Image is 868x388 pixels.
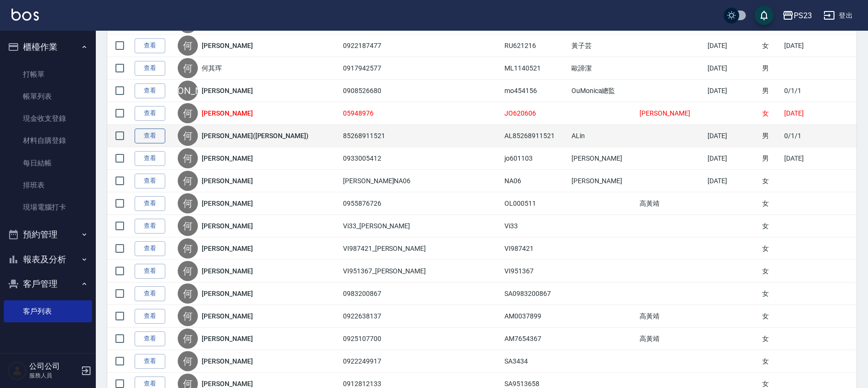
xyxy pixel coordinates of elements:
[341,350,502,373] td: 0922249917
[637,328,705,350] td: 高黃靖
[202,266,252,276] a: [PERSON_NAME]
[202,108,252,118] a: [PERSON_NAME]
[760,57,782,80] td: 男
[569,57,637,80] td: 歐諦潔
[135,286,165,301] a: 查看
[4,85,92,107] a: 帳單列表
[502,328,569,350] td: AM7654367
[4,63,92,85] a: 打帳單
[341,237,502,260] td: VI987421_[PERSON_NAME]
[135,61,165,76] a: 查看
[705,57,760,80] td: [DATE]
[502,237,569,260] td: VI987421
[11,9,39,21] img: Logo
[502,125,569,147] td: AL85268911521
[178,261,198,281] div: 何
[760,80,782,102] td: 男
[502,215,569,237] td: Vi33
[760,147,782,170] td: 男
[502,192,569,215] td: OL000511
[4,271,92,296] button: 客戶管理
[178,148,198,168] div: 何
[4,196,92,218] a: 現場電腦打卡
[135,83,165,98] a: 查看
[202,153,252,163] a: [PERSON_NAME]
[341,35,502,57] td: 0922187477
[202,334,252,343] a: [PERSON_NAME]
[29,371,78,380] p: 服務人員
[760,215,782,237] td: 女
[135,151,165,166] a: 查看
[760,328,782,350] td: 女
[760,350,782,373] td: 女
[135,264,165,279] a: 查看
[637,192,705,215] td: 高黃靖
[135,174,165,188] a: 查看
[178,193,198,213] div: 何
[4,35,92,59] button: 櫃檯作業
[178,351,198,371] div: 何
[341,282,502,305] td: 0983200867
[705,170,760,192] td: [DATE]
[341,192,502,215] td: 0955876726
[778,6,816,25] button: PS23
[4,300,92,322] a: 客戶列表
[341,125,502,147] td: 85268911521
[4,107,92,129] a: 現金收支登錄
[782,102,818,125] td: [DATE]
[4,152,92,174] a: 每日結帳
[178,216,198,236] div: 何
[178,126,198,146] div: 何
[135,219,165,234] a: 查看
[202,221,252,231] a: [PERSON_NAME]
[202,131,308,141] a: [PERSON_NAME]([PERSON_NAME])
[178,103,198,123] div: 何
[760,35,782,57] td: 女
[502,260,569,282] td: VI951367
[760,102,782,125] td: 女
[341,80,502,102] td: 0908526680
[135,129,165,143] a: 查看
[202,63,222,73] a: 何其珲
[202,176,252,186] a: [PERSON_NAME]
[705,80,760,102] td: [DATE]
[502,170,569,192] td: NA06
[754,6,774,25] button: save
[502,350,569,373] td: SA3434
[202,86,252,95] a: [PERSON_NAME]
[178,238,198,259] div: 何
[178,283,198,304] div: 何
[341,170,502,192] td: [PERSON_NAME]NA06
[4,222,92,247] button: 預約管理
[135,241,165,256] a: 查看
[4,129,92,152] a: 材料自購登錄
[760,260,782,282] td: 女
[760,282,782,305] td: 女
[782,80,818,102] td: 0/1/1
[135,196,165,211] a: 查看
[760,192,782,215] td: 女
[794,10,812,22] div: PS23
[178,81,198,101] div: [PERSON_NAME]
[502,305,569,328] td: AM0037899
[178,306,198,326] div: 何
[341,305,502,328] td: 0922638137
[502,147,569,170] td: jo601103
[178,171,198,191] div: 何
[202,199,252,208] a: [PERSON_NAME]
[705,147,760,170] td: [DATE]
[29,362,78,371] h5: 公司公司
[4,174,92,196] a: 排班表
[178,58,198,78] div: 何
[178,329,198,349] div: 何
[782,147,818,170] td: [DATE]
[502,282,569,305] td: SA0983200867
[135,354,165,369] a: 查看
[341,147,502,170] td: 0933005412
[341,328,502,350] td: 0925107700
[782,125,818,147] td: 0/1/1
[820,7,857,24] button: 登出
[8,361,27,380] img: Person
[202,41,252,50] a: [PERSON_NAME]
[135,309,165,324] a: 查看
